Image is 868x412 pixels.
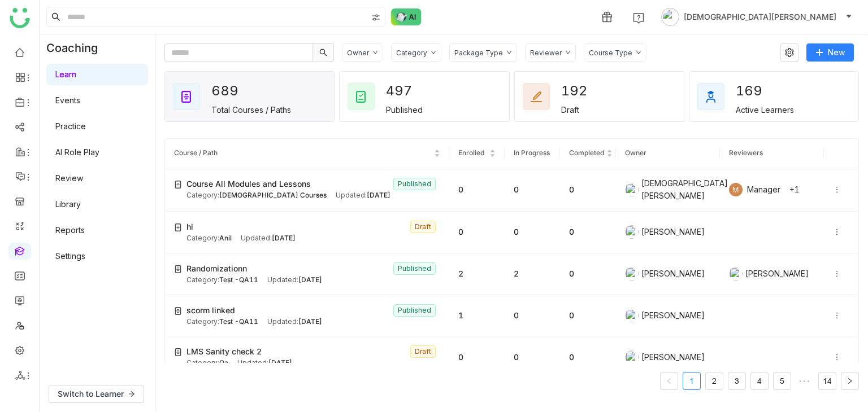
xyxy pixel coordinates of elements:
div: Updated: [237,358,292,369]
td: 2 [505,253,560,295]
img: ask-buddy-normal.svg [391,8,422,25]
img: active_learners.svg [704,90,718,103]
span: Test -QA11 [219,275,258,284]
img: 684a9b22de261c4b36a3d00f [625,309,639,322]
nz-tag: Draft [410,345,436,358]
div: Active Learners [736,105,794,115]
a: 5 [774,372,791,389]
div: Updated: [241,233,296,244]
img: search-type.svg [371,13,380,22]
span: Completed [569,148,604,157]
div: Coaching [40,34,115,62]
td: 0 [505,295,560,337]
img: create-new-course.svg [174,265,182,273]
img: total_courses.svg [180,90,193,103]
button: Previous Page [660,372,678,390]
nz-tag: Published [393,178,436,190]
div: 689 [211,79,252,103]
span: [DATE] [272,234,296,242]
a: 1 [683,372,700,389]
button: Switch to Learner [49,385,144,403]
img: 684a9b22de261c4b36a3d00f [625,267,639,280]
div: Category: [186,317,258,327]
td: 2 [449,253,505,295]
a: AI Role Play [55,147,99,157]
span: LMS Sanity check 2 [186,345,262,358]
img: create-new-course.svg [174,223,182,231]
div: [PERSON_NAME] [625,267,711,280]
img: create-new-course.svg [174,181,182,189]
div: Category [396,49,427,57]
div: Category: [186,233,232,244]
a: Review [55,173,83,183]
span: Course / Path [174,148,218,157]
div: [PERSON_NAME] [625,225,711,239]
div: Published [386,105,423,115]
img: create-new-course.svg [174,307,182,315]
button: [DEMOGRAPHIC_DATA][PERSON_NAME] [659,8,854,26]
span: Course All Modules and Lessons [186,178,311,190]
img: 684a9b22de261c4b36a3d00f [729,267,743,280]
td: 0 [449,212,505,253]
button: Next Page [841,372,859,390]
div: Updated: [267,317,322,327]
span: scorm linked [186,304,235,317]
li: 3 [728,372,746,390]
a: Settings [55,251,85,261]
span: Test -QA11 [219,317,258,326]
td: 0 [560,295,615,337]
a: 3 [728,372,745,389]
li: Next 5 Pages [796,372,814,390]
img: 684a9aedde261c4b36a3ced9 [625,350,639,364]
div: 497 [386,79,427,103]
span: hi [186,221,193,233]
div: Course Type [589,49,632,57]
li: 14 [818,372,836,390]
a: 14 [819,372,836,389]
img: avatar [661,8,679,26]
div: [PERSON_NAME] [625,350,711,364]
nz-tag: Draft [410,221,436,233]
div: Category: [186,358,228,369]
nz-tag: Published [393,262,436,275]
div: [DEMOGRAPHIC_DATA][PERSON_NAME] [625,177,711,202]
div: Package Type [454,49,503,57]
li: 1 [683,372,701,390]
div: Owner [347,49,369,57]
a: Library [55,199,81,209]
div: +1 [789,183,800,196]
div: 169 [736,79,776,103]
span: [DATE] [367,191,390,199]
a: 2 [706,372,723,389]
a: Learn [55,69,76,79]
a: Practice [55,121,86,131]
span: New [828,46,845,59]
a: Reports [55,225,85,235]
td: 0 [560,212,615,253]
td: 0 [505,212,560,253]
img: logo [10,8,30,28]
div: M [729,183,743,196]
span: Owner [625,148,646,157]
td: 0 [449,168,505,212]
li: 4 [750,372,769,390]
span: [DATE] [268,358,292,367]
span: Manager [747,183,780,196]
div: Reviewer [530,49,562,57]
span: Anil [219,234,232,242]
a: Events [55,95,80,105]
span: Randomizationn [186,262,247,275]
span: [DATE] [298,317,322,326]
button: New [806,43,854,62]
td: 0 [560,336,615,378]
img: help.svg [633,12,644,24]
div: [PERSON_NAME] [625,309,711,322]
span: Switch to Learner [58,388,124,400]
span: ••• [796,372,814,390]
span: [DATE] [298,275,322,284]
div: Category: [186,190,327,201]
td: 0 [505,336,560,378]
div: [PERSON_NAME] [729,267,815,280]
span: Qa [219,358,228,367]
